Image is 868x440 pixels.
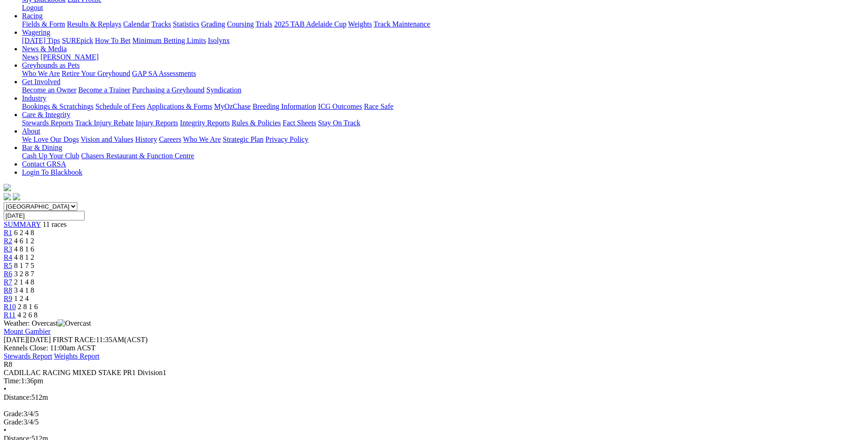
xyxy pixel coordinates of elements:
[22,102,864,111] div: Industry
[4,418,24,426] span: Grade:
[4,360,12,368] span: R8
[135,119,178,127] a: Injury Reports
[17,311,38,319] span: 4 2 6 8
[75,119,134,127] a: Track Injury Rebate
[22,37,864,45] div: Wagering
[22,28,50,36] a: Wagering
[22,119,864,127] div: Care & Integrity
[43,220,66,228] span: 11 races
[22,12,43,20] a: Racing
[22,45,67,53] a: News & Media
[4,336,27,343] span: [DATE]
[4,295,12,302] a: R9
[147,102,212,110] a: Applications & Forms
[14,245,34,253] span: 4 8 1 6
[4,253,12,261] a: R4
[22,127,40,135] a: About
[22,53,864,61] div: News & Media
[58,319,91,327] img: Overcast
[4,410,864,418] div: 3/4/5
[135,135,157,143] a: History
[4,344,864,352] div: Kennels Close: 11:00am ACST
[283,119,316,127] a: Fact Sheets
[53,336,148,343] span: 11:35AM(ACST)
[22,160,66,168] a: Contact GRSA
[364,102,393,110] a: Race Safe
[54,352,100,360] a: Weights Report
[4,278,12,286] span: R7
[4,410,24,418] span: Grade:
[14,253,34,261] span: 4 8 1 2
[4,245,12,253] a: R3
[13,193,20,200] img: twitter.svg
[318,119,360,127] a: Stay On Track
[4,303,16,311] a: R10
[318,102,362,110] a: ICG Outcomes
[22,102,93,110] a: Bookings & Scratchings
[201,20,225,28] a: Grading
[22,37,60,44] a: [DATE] Tips
[132,86,205,94] a: Purchasing a Greyhound
[14,229,34,236] span: 6 2 4 8
[14,295,29,302] span: 1 2 4
[22,70,60,77] a: Who We Are
[22,135,864,144] div: About
[4,220,41,228] span: SUMMARY
[67,20,121,28] a: Results & Replays
[14,286,34,294] span: 3 4 1 8
[4,229,12,236] a: R1
[22,152,79,160] a: Cash Up Your Club
[78,86,130,94] a: Become a Trainer
[4,377,864,385] div: 1:36pm
[183,135,221,143] a: Who We Are
[4,237,12,245] span: R2
[265,135,308,143] a: Privacy Policy
[4,385,6,393] span: •
[81,135,133,143] a: Vision and Values
[22,119,73,127] a: Stewards Reports
[4,311,16,319] a: R11
[227,20,254,28] a: Coursing
[214,102,251,110] a: MyOzChase
[4,352,52,360] a: Stewards Report
[223,135,264,143] a: Strategic Plan
[22,168,82,176] a: Login To Blackbook
[4,369,864,377] div: CADILLAC RACING MIXED STAKE PR1 Division1
[4,286,12,294] span: R8
[374,20,430,28] a: Track Maintenance
[4,184,11,191] img: logo-grsa-white.png
[274,20,346,28] a: 2025 TAB Adelaide Cup
[22,20,65,28] a: Fields & Form
[40,53,98,61] a: [PERSON_NAME]
[22,111,70,118] a: Care & Integrity
[4,377,21,385] span: Time:
[123,20,150,28] a: Calendar
[253,102,316,110] a: Breeding Information
[95,102,145,110] a: Schedule of Fees
[22,86,76,94] a: Become an Owner
[62,37,93,44] a: SUREpick
[159,135,181,143] a: Careers
[173,20,199,28] a: Statistics
[4,262,12,269] span: R5
[4,418,864,426] div: 3/4/5
[22,20,864,28] div: Racing
[62,70,130,77] a: Retire Your Greyhound
[208,37,230,44] a: Isolynx
[132,37,206,44] a: Minimum Betting Limits
[22,94,46,102] a: Industry
[4,193,11,200] img: facebook.svg
[22,152,864,160] div: Bar & Dining
[22,53,38,61] a: News
[151,20,171,28] a: Tracks
[4,393,31,401] span: Distance:
[4,270,12,278] a: R6
[14,237,34,245] span: 4 6 1 2
[14,270,34,278] span: 3 2 8 7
